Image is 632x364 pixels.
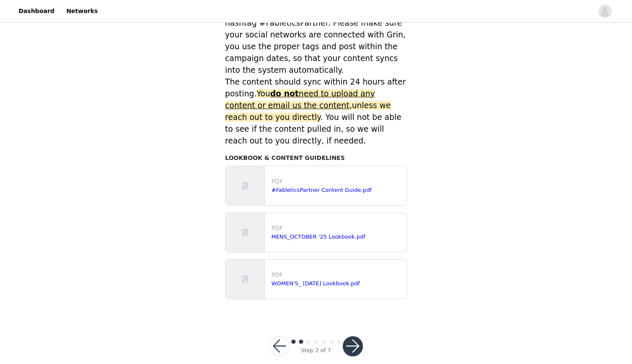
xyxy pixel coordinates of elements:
span: You unless we reach out to you directly [225,89,391,122]
p: PDF [272,177,403,186]
span: need to upload any content or email us the content, [225,89,375,110]
a: Networks [61,2,103,21]
a: MENS_OCTOBER '25 Lookbook.pdf [272,234,365,240]
div: Step 2 of 7 [301,346,331,355]
a: Dashboard [13,2,59,21]
strong: do not [270,89,299,98]
h4: LOOKBOOK & CONTENT GUIDELINES [225,154,407,162]
div: avatar [601,5,609,18]
p: PDF [272,271,403,279]
a: #FableticsPartner Content Guide.pdf [272,187,372,193]
a: WOMEN'S_ [DATE] Lookbook.pdf [272,280,360,287]
span: The content should sync within 24 hours after posting. . You will not be able to see if the conte... [225,77,406,145]
p: PDF [272,224,403,233]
